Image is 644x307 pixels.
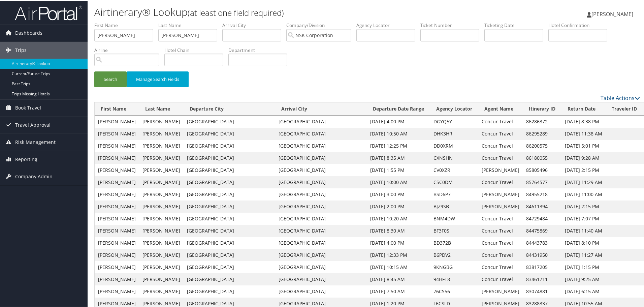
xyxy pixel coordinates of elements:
[158,21,222,28] label: Last Name
[367,224,430,236] td: [DATE] 8:30 AM
[478,127,523,139] td: Concur Travel
[523,176,561,188] td: 85764577
[188,6,284,18] small: (at least one field required)
[367,176,430,188] td: [DATE] 10:00 AM
[523,200,561,212] td: 84611394
[561,236,606,248] td: [DATE] 8:10 PM
[95,163,139,176] td: [PERSON_NAME]
[15,167,53,184] span: Company Admin
[275,127,367,139] td: [GEOGRAPHIC_DATA]
[95,102,139,115] th: First Name: activate to sort column ascending
[523,212,561,224] td: 84729484
[523,188,561,200] td: 84955218
[430,260,478,273] td: 9KNGBG
[139,115,184,127] td: [PERSON_NAME]
[430,248,478,260] td: B6PDV2
[275,139,367,151] td: [GEOGRAPHIC_DATA]
[561,188,606,200] td: [DATE] 11:00 AM
[286,21,356,28] label: Company/Division
[548,21,612,28] label: Hotel Confirmation
[139,102,184,115] th: Last Name: activate to sort column ascending
[139,236,184,248] td: [PERSON_NAME]
[275,260,367,273] td: [GEOGRAPHIC_DATA]
[184,260,275,273] td: [GEOGRAPHIC_DATA]
[430,285,478,297] td: 76CS56
[430,151,478,163] td: CXNSHN
[95,200,139,212] td: [PERSON_NAME]
[275,236,367,248] td: [GEOGRAPHIC_DATA]
[367,102,430,115] th: Departure Date Range: activate to sort column ascending
[601,94,640,101] a: Table Actions
[478,200,523,212] td: [PERSON_NAME]
[184,151,275,163] td: [GEOGRAPHIC_DATA]
[184,236,275,248] td: [GEOGRAPHIC_DATA]
[139,273,184,285] td: [PERSON_NAME]
[430,212,478,224] td: BNM4DW
[367,115,430,127] td: [DATE] 4:00 PM
[184,285,275,297] td: [GEOGRAPHIC_DATA]
[561,212,606,224] td: [DATE] 7:07 PM
[430,176,478,188] td: CSC0DM
[95,285,139,297] td: [PERSON_NAME]
[164,46,228,53] label: Hotel Chain
[275,200,367,212] td: [GEOGRAPHIC_DATA]
[184,200,275,212] td: [GEOGRAPHIC_DATA]
[523,224,561,236] td: 84475869
[94,4,458,19] h1: Airtinerary® Lookup
[523,285,561,297] td: 83074881
[275,115,367,127] td: [GEOGRAPHIC_DATA]
[15,99,41,116] span: Book Travel
[184,224,275,236] td: [GEOGRAPHIC_DATA]
[15,150,37,167] span: Reporting
[95,236,139,248] td: [PERSON_NAME]
[430,224,478,236] td: BF3F0S
[15,41,27,58] span: Trips
[275,212,367,224] td: [GEOGRAPHIC_DATA]
[184,102,275,115] th: Departure City: activate to sort column ascending
[15,4,82,20] img: airportal-logo.png
[184,163,275,176] td: [GEOGRAPHIC_DATA]
[139,139,184,151] td: [PERSON_NAME]
[222,21,286,28] label: Arrival City
[228,46,292,53] label: Department
[561,200,606,212] td: [DATE] 2:15 PM
[275,163,367,176] td: [GEOGRAPHIC_DATA]
[561,115,606,127] td: [DATE] 8:38 PM
[606,102,643,115] th: Traveler ID: activate to sort column ascending
[184,127,275,139] td: [GEOGRAPHIC_DATA]
[478,176,523,188] td: Concur Travel
[95,115,139,127] td: [PERSON_NAME]
[561,163,606,176] td: [DATE] 2:15 PM
[367,139,430,151] td: [DATE] 12:25 PM
[587,3,640,24] a: [PERSON_NAME]
[139,163,184,176] td: [PERSON_NAME]
[561,127,606,139] td: [DATE] 11:38 AM
[367,285,430,297] td: [DATE] 7:50 AM
[478,236,523,248] td: Concur Travel
[139,285,184,297] td: [PERSON_NAME]
[367,188,430,200] td: [DATE] 3:00 PM
[478,139,523,151] td: Concur Travel
[139,151,184,163] td: [PERSON_NAME]
[430,115,478,127] td: DGYQ5Y
[430,102,478,115] th: Agency Locator: activate to sort column ascending
[561,273,606,285] td: [DATE] 9:25 AM
[523,115,561,127] td: 86286372
[367,248,430,260] td: [DATE] 12:33 PM
[15,133,56,150] span: Risk Management
[275,285,367,297] td: [GEOGRAPHIC_DATA]
[139,176,184,188] td: [PERSON_NAME]
[561,151,606,163] td: [DATE] 9:28 AM
[523,260,561,273] td: 83817205
[430,127,478,139] td: DHK3HR
[561,260,606,273] td: [DATE] 1:15 PM
[356,21,420,28] label: Agency Locator
[561,248,606,260] td: [DATE] 11:27 AM
[478,188,523,200] td: [PERSON_NAME]
[275,273,367,285] td: [GEOGRAPHIC_DATA]
[95,224,139,236] td: [PERSON_NAME]
[561,176,606,188] td: [DATE] 11:29 AM
[139,188,184,200] td: [PERSON_NAME]
[139,248,184,260] td: [PERSON_NAME]
[275,248,367,260] td: [GEOGRAPHIC_DATA]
